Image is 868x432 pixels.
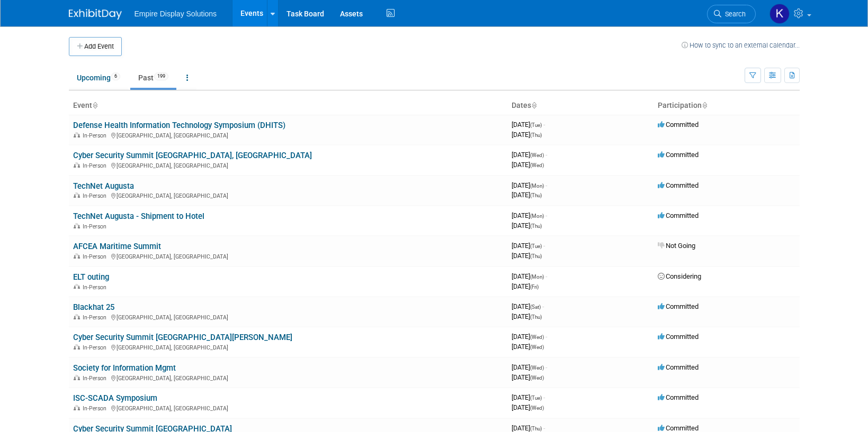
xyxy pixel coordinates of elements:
[530,334,544,340] span: (Wed)
[702,101,707,109] a: Sort by Participation Type
[530,395,542,401] span: (Tue)
[83,375,110,382] span: In-Person
[92,101,97,109] a: Sort by Event Name
[512,131,542,139] span: [DATE]
[530,223,542,229] span: (Thu)
[707,5,756,23] a: Search
[74,192,80,198] img: In-Person Event
[545,151,547,159] span: -
[69,97,507,115] th: Event
[73,333,292,342] a: Cyber Security Summit [GEOGRAPHIC_DATA][PERSON_NAME]
[73,191,503,199] div: [GEOGRAPHIC_DATA], [GEOGRAPHIC_DATA]
[530,192,542,198] span: (Thu)
[74,223,80,228] img: In-Person Event
[69,68,128,88] a: Upcoming6
[530,405,544,411] span: (Wed)
[543,121,545,128] span: -
[530,274,544,280] span: (Mon)
[83,344,110,351] span: In-Person
[512,333,547,341] span: [DATE]
[83,192,110,199] span: In-Person
[512,282,539,290] span: [DATE]
[530,253,542,259] span: (Thu)
[512,373,544,381] span: [DATE]
[83,314,110,321] span: In-Person
[512,181,547,189] span: [DATE]
[530,304,541,310] span: (Sat)
[73,212,204,221] a: TechNet Augusta - Shipment to Hotel
[658,302,699,310] span: Committed
[512,312,542,320] span: [DATE]
[69,9,122,20] img: ExhibitDay
[530,122,542,128] span: (Tue)
[531,101,536,109] a: Sort by Start Date
[530,365,544,371] span: (Wed)
[74,284,80,289] img: In-Person Event
[73,272,109,282] a: ELT outing
[512,222,542,229] span: [DATE]
[530,152,544,158] span: (Wed)
[512,151,547,159] span: [DATE]
[658,181,699,189] span: Committed
[69,37,122,56] button: Add Event
[658,212,699,219] span: Committed
[530,426,542,431] span: (Thu)
[530,132,542,138] span: (Thu)
[74,344,80,350] img: In-Person Event
[512,343,544,351] span: [DATE]
[512,161,544,169] span: [DATE]
[530,284,539,290] span: (Fri)
[74,162,80,168] img: In-Person Event
[512,242,545,250] span: [DATE]
[543,393,545,401] span: -
[512,393,545,401] span: [DATE]
[135,10,217,18] span: Empire Display Solutions
[74,132,80,137] img: In-Person Event
[658,242,695,250] span: Not Going
[74,405,80,410] img: In-Person Event
[74,253,80,259] img: In-Person Event
[769,4,790,24] img: Katelyn Hurlock
[83,253,110,260] span: In-Person
[512,252,542,260] span: [DATE]
[73,403,503,412] div: [GEOGRAPHIC_DATA], [GEOGRAPHIC_DATA]
[73,252,503,260] div: [GEOGRAPHIC_DATA], [GEOGRAPHIC_DATA]
[512,302,544,310] span: [DATE]
[543,424,545,432] span: -
[83,162,110,169] span: In-Person
[83,132,110,139] span: In-Person
[545,212,547,219] span: -
[658,363,699,371] span: Committed
[73,363,176,373] a: Society for Information Mgmt
[73,302,114,312] a: Blackhat 25
[73,151,312,160] a: Cyber Security Summit [GEOGRAPHIC_DATA], [GEOGRAPHIC_DATA]
[83,223,110,230] span: In-Person
[73,121,285,130] a: Defense Health Information Technology Symposium (DHITS)
[512,121,545,128] span: [DATE]
[654,97,800,115] th: Participation
[512,272,547,280] span: [DATE]
[658,424,699,432] span: Committed
[545,363,547,371] span: -
[111,72,120,80] span: 6
[658,393,699,401] span: Committed
[530,243,542,249] span: (Tue)
[530,213,544,219] span: (Mon)
[73,242,161,251] a: AFCEA Maritime Summit
[658,333,699,341] span: Committed
[542,302,544,310] span: -
[658,272,701,280] span: Considering
[73,312,503,321] div: [GEOGRAPHIC_DATA], [GEOGRAPHIC_DATA]
[530,375,544,381] span: (Wed)
[74,314,80,319] img: In-Person Event
[512,403,544,411] span: [DATE]
[658,151,699,159] span: Committed
[130,68,176,88] a: Past199
[83,284,110,291] span: In-Person
[721,10,746,18] span: Search
[73,131,503,139] div: [GEOGRAPHIC_DATA], [GEOGRAPHIC_DATA]
[74,375,80,380] img: In-Person Event
[512,191,542,199] span: [DATE]
[154,72,168,80] span: 199
[512,424,545,432] span: [DATE]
